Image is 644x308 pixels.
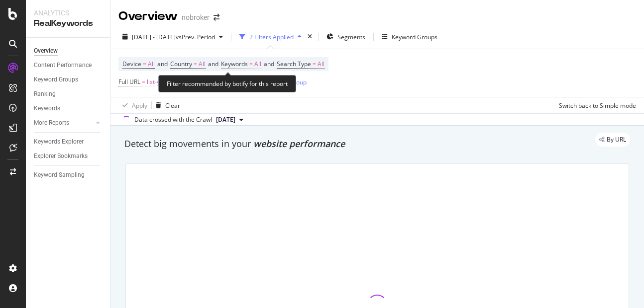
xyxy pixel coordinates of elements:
button: Keyword Groups [378,29,441,45]
span: Search Type [277,60,311,68]
a: Keyword Groups [34,75,103,85]
a: Keywords Explorer [34,137,103,147]
span: Keywords [221,60,248,68]
span: By URL [607,137,626,143]
span: Segments [337,33,365,41]
div: legacy label [595,133,630,147]
span: vs Prev. Period [176,33,215,41]
span: and [208,60,218,68]
div: Ranking [34,89,56,99]
span: = [313,60,316,68]
button: [DATE] - [DATE]vsPrev. Period [118,29,227,45]
div: Apply [132,101,147,110]
div: arrow-right-arrow-left [214,14,219,21]
div: Keyword Groups [34,75,78,85]
span: list-your-property [147,75,195,89]
a: More Reports [34,118,93,128]
button: [DATE] [212,114,247,126]
div: 2 Filters Applied [249,33,294,41]
div: nobroker [182,12,210,22]
a: Keywords [34,103,103,114]
span: Country [170,60,192,68]
div: Data crossed with the Crawl [134,115,212,124]
div: Filter recommended by botify for this report [158,75,296,92]
span: All [318,57,324,71]
span: All [254,57,261,71]
div: Overview [118,8,178,25]
div: Keyword Sampling [34,170,85,180]
a: Explorer Bookmarks [34,151,103,161]
span: Full URL [118,77,140,86]
div: times [306,32,314,42]
button: Clear [152,97,180,113]
button: 2 Filters Applied [235,29,306,45]
div: Keywords Explorer [34,137,84,147]
div: Keyword Groups [392,33,437,41]
a: Keyword Sampling [34,170,103,180]
button: Segments [322,29,369,45]
a: Content Performance [34,60,103,71]
div: Content Performance [34,60,92,71]
span: Device [122,60,141,68]
span: and [157,60,168,68]
span: [DATE] - [DATE] [132,33,176,41]
div: Overview [34,46,58,56]
button: Apply [118,97,147,113]
div: More Reports [34,118,69,128]
button: Switch back to Simple mode [555,97,636,113]
div: Switch back to Simple mode [559,101,636,110]
a: Overview [34,46,103,56]
div: Explorer Bookmarks [34,151,88,161]
div: Clear [165,101,180,110]
a: Ranking [34,89,103,99]
span: and [264,60,274,68]
span: = [142,77,145,86]
div: RealKeywords [34,18,102,29]
span: = [249,60,253,68]
div: Analytics [34,8,102,18]
span: All [199,57,206,71]
span: = [194,60,197,68]
span: = [143,60,146,68]
span: 2025 Sep. 1st [216,115,235,124]
div: Keywords [34,103,60,114]
span: All [148,57,155,71]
